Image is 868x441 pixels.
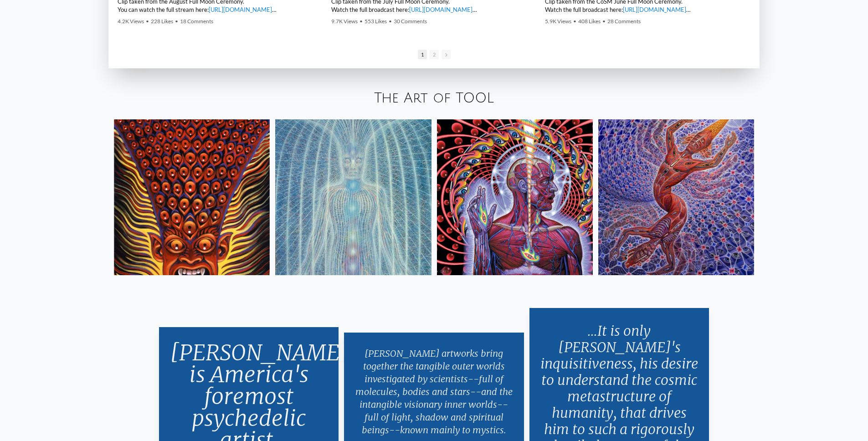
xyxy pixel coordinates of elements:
span: 9.7K Views [331,18,358,25]
span: • [602,18,606,25]
span: 4.2K Views [118,18,144,25]
span: 28 Comments [607,18,641,25]
span: • [175,18,178,25]
a: [URL][DOMAIN_NAME] [209,6,272,13]
span: • [389,18,392,25]
a: [URL][DOMAIN_NAME] [623,6,686,13]
span: 228 Likes [151,18,173,25]
a: The Art of TOOL [374,91,494,106]
span: • [360,18,363,25]
p: [PERSON_NAME] artworks bring together the tangible outer worlds investigated by scientists--full ... [355,344,513,440]
span: 1 [418,50,427,59]
span: 408 Likes [578,18,601,25]
span: 553 Likes [365,18,387,25]
span: 2 [430,50,439,59]
a: [URL][DOMAIN_NAME] [409,6,473,13]
span: 30 Comments [394,18,427,25]
span: • [573,18,576,25]
span: 5.9K Views [545,18,571,25]
span: • [146,18,149,25]
span: 18 Comments [180,18,213,25]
